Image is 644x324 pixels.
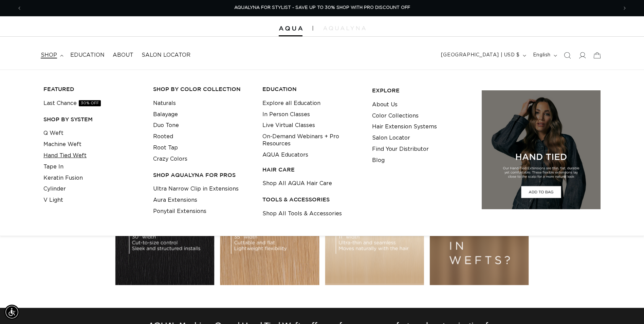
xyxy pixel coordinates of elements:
h3: Shop AquaLyna for Pros [153,172,252,179]
a: Crazy Colors [153,154,187,165]
button: Next announcement [617,2,632,15]
span: About [113,52,133,59]
a: Color Collections [372,110,419,122]
a: Ultra Narrow Clip in Extensions [153,183,239,195]
a: Balayage [153,109,178,120]
span: 30% OFF [79,100,101,106]
button: Previous announcement [12,2,27,15]
button: [GEOGRAPHIC_DATA] | USD $ [437,49,529,62]
h3: TOOLS & ACCESSORIES [262,196,362,203]
h3: SHOP BY SYSTEM [43,116,143,123]
a: Shop All Tools & Accessories [262,208,342,219]
a: Blog [372,155,385,166]
a: In Person Classes [262,109,310,120]
a: On-Demand Webinars + Pro Resources [262,131,362,149]
a: AQUA Educators [262,149,308,161]
img: Aqua Hair Extensions [279,26,302,31]
a: Rooted [153,131,173,142]
a: Machine Weft [43,139,81,150]
div: Accessibility Menu [4,305,19,320]
span: AQUALYNA FOR STYLIST - SAVE UP TO 30% SHOP WITH PRO DISCOUNT OFF [234,5,410,10]
h3: EDUCATION [262,86,362,93]
a: About Us [372,99,398,110]
a: Shop All AQUA Hair Care [262,178,332,189]
a: About [109,48,137,63]
a: Explore all Education [262,98,320,109]
a: Duo Tone [153,120,179,131]
a: Education [66,48,109,63]
a: Salon Locator [372,132,410,144]
img: aqualyna.com [323,26,366,30]
summary: Search [560,48,575,63]
span: shop [41,52,57,59]
a: Root Tap [153,142,178,154]
a: Keratin Fusion [43,173,83,184]
span: Education [70,52,105,59]
summary: shop [37,48,66,63]
iframe: Chat Widget [610,291,644,324]
a: Live Virtual Classes [262,120,315,131]
a: Tape In [43,161,63,173]
span: [GEOGRAPHIC_DATA] | USD $ [441,52,520,59]
h3: EXPLORE [372,87,471,94]
a: Q Weft [43,128,63,139]
a: V Light [43,195,63,206]
a: Salon Locator [137,48,195,63]
span: English [533,52,551,59]
a: Last Chance30% OFF [43,98,101,109]
a: Aura Extensions [153,195,197,206]
h3: HAIR CARE [262,166,362,173]
h3: FEATURED [43,86,143,93]
span: Salon Locator [142,52,190,59]
a: Naturals [153,98,176,109]
a: Find Your Distributor [372,144,429,155]
h3: Shop by Color Collection [153,86,252,93]
button: English [529,49,560,62]
a: Hand Tied Weft [43,150,87,161]
a: Cylinder [43,183,66,195]
a: Ponytail Extensions [153,206,206,217]
a: Hair Extension Systems [372,121,437,132]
